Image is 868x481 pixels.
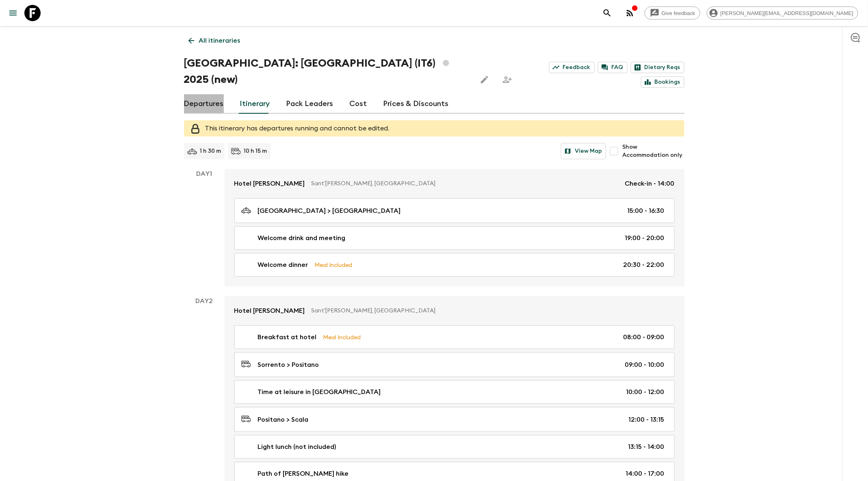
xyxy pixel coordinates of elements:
[350,94,367,114] a: Cost
[234,352,675,377] a: Sorrento > Positano09:00 - 10:00
[312,180,619,188] p: Sant'[PERSON_NAME], [GEOGRAPHIC_DATA]
[623,260,665,270] p: 20:30 - 22:00
[199,36,240,45] p: All itineraries
[315,260,353,269] p: Meal Included
[716,10,858,16] span: [PERSON_NAME][EMAIL_ADDRESS][DOMAIN_NAME]
[184,32,245,49] a: All itineraries
[625,360,665,370] p: 09:00 - 10:00
[549,62,595,73] a: Feedback
[707,6,858,19] div: [PERSON_NAME][EMAIL_ADDRESS][DOMAIN_NAME]
[258,415,309,425] p: Positano > Scala
[629,415,665,425] p: 12:00 - 13:15
[625,179,675,188] p: Check-in - 14:00
[234,380,675,404] a: Time at leisure in [GEOGRAPHIC_DATA]10:00 - 12:00
[625,233,665,243] p: 19:00 - 20:00
[476,71,493,88] button: Edit this itinerary
[258,332,317,342] p: Breakfast at hotel
[225,169,684,198] a: Hotel [PERSON_NAME]Sant'[PERSON_NAME], [GEOGRAPHIC_DATA]Check-in - 14:00
[383,94,449,114] a: Prices & Discounts
[184,94,224,114] a: Departures
[234,198,675,223] a: [GEOGRAPHIC_DATA] > [GEOGRAPHIC_DATA]15:00 - 16:30
[628,206,665,216] p: 15:00 - 16:30
[234,306,305,316] p: Hotel [PERSON_NAME]
[631,62,684,73] a: Dietary Reqs
[626,469,665,479] p: 14:00 - 17:00
[258,387,381,397] p: Time at leisure in [GEOGRAPHIC_DATA]
[641,76,684,88] a: Bookings
[234,435,675,459] a: Light lunch (not included)13:15 - 14:00
[258,469,349,479] p: Path of [PERSON_NAME] hike
[200,147,221,155] p: 1 h 30 m
[234,407,675,432] a: Positano > Scala12:00 - 13:15
[286,94,333,114] a: Pack Leaders
[645,6,700,19] a: Give feedback
[628,442,665,452] p: 13:15 - 14:00
[258,260,308,270] p: Welcome dinner
[258,360,319,370] p: Sorrento > Positano
[312,307,668,315] p: Sant'[PERSON_NAME], [GEOGRAPHIC_DATA]
[657,10,700,16] span: Give feedback
[234,179,305,188] p: Hotel [PERSON_NAME]
[5,5,21,21] button: menu
[234,253,675,277] a: Welcome dinnerMeal Included20:30 - 22:00
[323,333,361,342] p: Meal Included
[598,62,628,73] a: FAQ
[244,147,267,155] p: 10 h 15 m
[599,5,615,21] button: search adventures
[234,226,675,250] a: Welcome drink and meeting19:00 - 20:00
[626,387,665,397] p: 10:00 - 12:00
[561,143,606,159] button: View Map
[184,169,225,179] p: Day 1
[623,332,665,342] p: 08:00 - 09:00
[622,143,684,159] span: Show Accommodation only
[225,296,684,325] a: Hotel [PERSON_NAME]Sant'[PERSON_NAME], [GEOGRAPHIC_DATA]
[258,206,401,216] p: [GEOGRAPHIC_DATA] > [GEOGRAPHIC_DATA]
[258,233,346,243] p: Welcome drink and meeting
[234,325,675,349] a: Breakfast at hotelMeal Included08:00 - 09:00
[205,125,390,132] span: This itinerary has departures running and cannot be edited.
[499,71,515,88] span: Share this itinerary
[184,296,225,306] p: Day 2
[258,442,336,452] p: Light lunch (not included)
[184,55,470,88] h1: [GEOGRAPHIC_DATA]: [GEOGRAPHIC_DATA] (IT6) 2025 (new)
[240,94,270,114] a: Itinerary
